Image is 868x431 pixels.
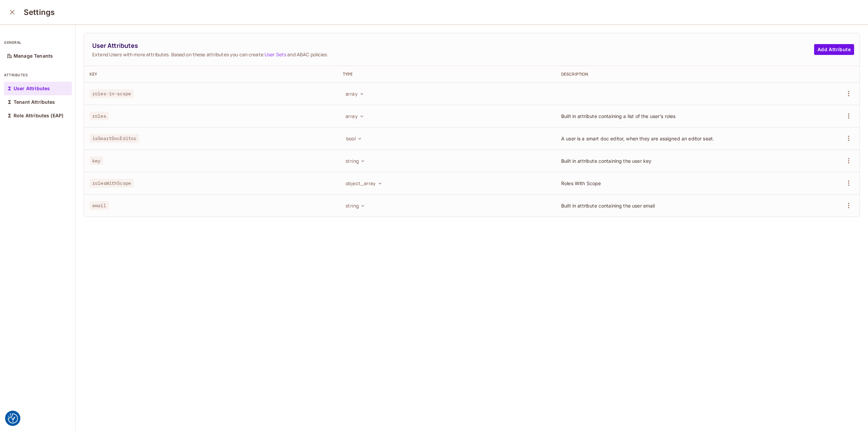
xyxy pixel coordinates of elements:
[90,201,109,210] span: email
[14,86,50,91] p: User Attributes
[343,155,367,166] button: string
[14,53,53,59] p: Manage Tenants
[343,88,366,99] button: array
[14,113,63,118] p: Role Attributes (EAP)
[343,178,384,189] button: object_array
[92,51,814,58] span: Extend Users with more attributes. Based on these attributes you can create and ABAC policies.
[5,5,19,19] button: close
[4,72,72,78] p: attributes
[561,113,675,119] span: Built in attribute containing a list of the user's roles
[8,413,18,424] button: Consent Preferences
[561,203,655,209] span: Built in attribute containing the user email
[90,134,139,143] span: isSmartDocEditor
[561,158,651,164] span: Built in attribute containing the user key
[92,41,814,50] span: User Attributes
[561,72,763,77] div: Description
[814,44,854,55] button: Add Attribute
[14,99,55,105] p: Tenant Attributes
[264,51,286,58] a: User Sets
[4,40,72,45] p: general
[90,112,109,120] span: roles
[561,136,714,141] span: A user is a smart doc editor, when they are assigned an editor seat.
[90,89,134,98] span: roles-in-scope
[343,133,364,144] button: bool
[561,180,601,186] span: Roles With Scope
[90,156,103,165] span: key
[90,179,134,188] span: rolesWithScope
[8,413,18,424] img: Revisit consent button
[24,7,55,17] h3: Settings
[343,72,550,77] div: Type
[90,72,332,77] div: Key
[343,200,367,211] button: string
[343,111,366,121] button: array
